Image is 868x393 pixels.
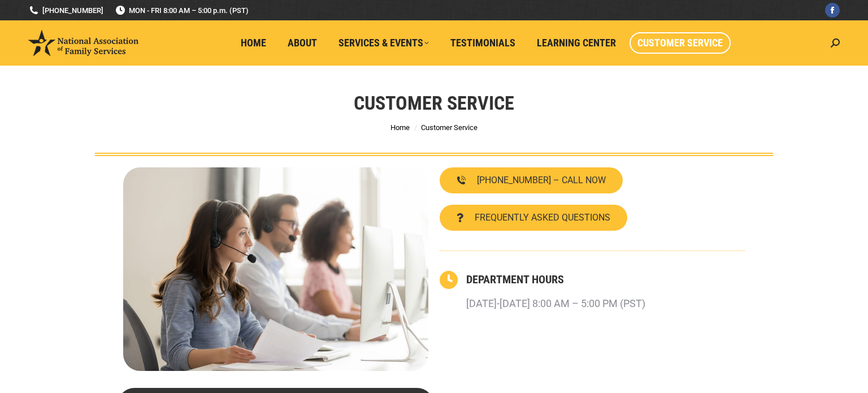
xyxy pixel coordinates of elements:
[466,293,645,314] p: [DATE]-[DATE] 8:00 AM – 5:00 PM (PST)
[450,37,515,49] span: Testimonials
[440,167,623,193] a: [PHONE_NUMBER] – CALL NOW
[115,5,249,16] span: MON - FRI 8:00 AM – 5:00 p.m. (PST)
[637,37,723,49] span: Customer Service
[28,30,138,56] img: National Association of Family Services
[475,213,610,222] span: FREQUENTLY ASKED QUESTIONS
[537,37,616,49] span: Learning Center
[466,273,564,286] a: DEPARTMENT HOURS
[440,205,627,231] a: FREQUENTLY ASKED QUESTIONS
[233,32,274,54] a: Home
[442,32,523,54] a: Testimonials
[529,32,624,54] a: Learning Center
[123,167,428,371] img: Contact National Association of Family Services
[354,90,514,115] h1: Customer Service
[28,5,103,16] a: [PHONE_NUMBER]
[280,32,325,54] a: About
[288,37,317,49] span: About
[338,37,429,49] span: Services & Events
[825,3,840,18] a: Facebook page opens in new window
[477,176,606,185] span: [PHONE_NUMBER] – CALL NOW
[241,37,266,49] span: Home
[390,123,410,132] a: Home
[421,123,478,132] span: Customer Service
[630,32,731,54] a: Customer Service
